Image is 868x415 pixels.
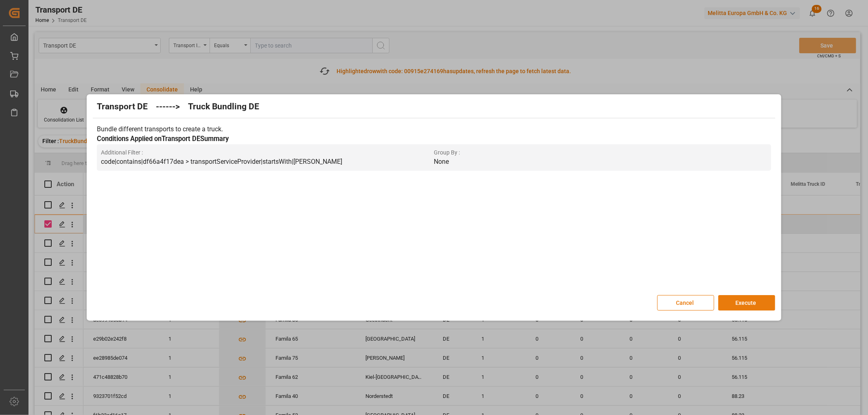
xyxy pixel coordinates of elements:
span: Group By : [434,148,767,157]
h3: Conditions Applied on Transport DE Summary [97,134,771,144]
h2: Truck Bundling DE [188,100,259,113]
h2: Transport DE [97,100,148,113]
p: None [434,157,767,167]
span: Additional Filter : [101,148,434,157]
button: Cancel [657,295,714,311]
button: Execute [718,295,775,311]
h2: ------> [156,100,180,113]
p: Bundle different transports to create a truck. [97,124,771,134]
p: code|contains|df66a4f17dea > transportServiceProvider|startsWith|[PERSON_NAME] [101,157,434,167]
